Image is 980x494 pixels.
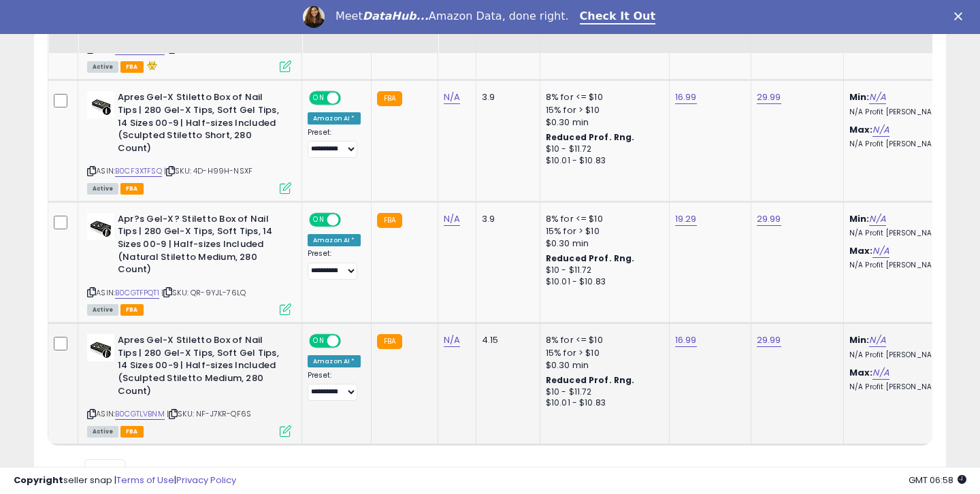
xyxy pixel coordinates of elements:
a: N/A [869,333,885,347]
strong: Copyright [14,474,63,487]
div: 3.9 [482,213,529,225]
i: DataHub... [363,10,429,22]
b: Max: [849,366,873,379]
div: ASIN: [87,213,291,314]
img: 31BlssILu1L._SL40_.jpg [87,334,114,361]
div: Amazon AI * [308,355,361,367]
span: OFF [339,93,361,104]
div: $10 - $11.72 [546,265,659,276]
span: All listings currently available for purchase on Amazon [87,183,118,195]
div: $0.30 min [546,116,659,129]
div: 3.9 [482,91,529,103]
b: Reduced Prof. Rng. [546,252,635,264]
span: All listings currently available for purchase on Amazon [87,426,118,438]
b: Max: [849,244,873,257]
a: 29.99 [757,333,781,347]
b: Max: [849,123,873,136]
div: $0.30 min [546,359,659,372]
a: N/A [872,244,889,258]
a: 16.99 [675,333,697,347]
div: $10.01 - $10.83 [546,397,659,409]
span: FBA [120,426,144,438]
span: Show: entries [58,463,156,476]
div: $0.30 min [546,237,659,250]
div: Meet Amazon Data, done right. [336,10,569,23]
a: B0CGTLVBNM [115,408,165,420]
span: ON [310,93,327,104]
a: N/A [444,212,460,226]
div: 15% for > $10 [546,104,659,116]
div: 8% for <= $10 [546,91,659,103]
span: OFF [339,214,361,225]
a: 29.99 [757,212,781,226]
p: N/A Profit [PERSON_NAME] [849,229,962,238]
a: N/A [444,90,460,104]
b: Apres Gel-X Stiletto Box of Nail Tips | 280 Gel-X Tips, Soft Gel Tips, 14 Sizes 00-9 | Half-sizes... [118,91,283,158]
a: B0CGTFPQT1 [115,287,159,299]
span: ON [310,335,327,347]
span: | SKU: 4D-H99H-NSXF [164,165,252,176]
a: Terms of Use [116,474,174,487]
div: Preset: [308,249,361,280]
a: Check It Out [580,10,656,24]
span: FBA [120,61,144,73]
span: ON [310,214,327,225]
span: | SKU: QR-9YJL-76LQ [161,287,246,298]
img: 319zZgy0AXL._SL40_.jpg [87,213,114,240]
img: 31kgZSn7V5L._SL40_.jpg [87,91,114,118]
p: N/A Profit [PERSON_NAME] [849,139,962,149]
i: hazardous material [144,61,158,70]
div: Preset: [308,371,361,401]
small: FBA [377,334,402,349]
span: OFF [339,335,361,347]
p: N/A Profit [PERSON_NAME] [849,350,962,360]
span: FBA [120,183,144,195]
div: $10 - $11.72 [546,386,659,398]
div: 15% for > $10 [546,347,659,359]
a: N/A [444,333,460,347]
a: N/A [869,90,885,104]
a: B0CF3XTFSQ [115,165,162,177]
p: N/A Profit [PERSON_NAME] [849,261,962,270]
span: | SKU: NF-J7KR-QF6S [167,408,251,419]
b: Apr?s Gel-X? Stiletto Box of Nail Tips | 280 Gel-X Tips, Soft Tips, 14 Sizes 00-9 | Half-sizes In... [118,213,283,280]
a: 19.29 [675,212,697,226]
a: N/A [872,123,889,137]
span: FBA [120,304,144,316]
div: Close [954,12,968,20]
b: Min: [849,212,870,225]
small: FBA [377,91,402,106]
b: Min: [849,333,870,346]
div: $10 - $11.72 [546,144,659,155]
div: ASIN: [87,91,291,192]
div: 4.15 [482,334,529,346]
b: Reduced Prof. Rng. [546,131,635,143]
img: Profile image for Georgie [303,6,325,28]
a: 29.99 [757,90,781,104]
span: All listings currently available for purchase on Amazon [87,61,118,73]
p: N/A Profit [PERSON_NAME] [849,108,962,117]
a: N/A [869,212,885,226]
small: FBA [377,213,402,228]
b: Min: [849,90,870,103]
b: Apres Gel-X Stiletto Box of Nail Tips | 280 Gel-X Tips, Soft Gel Tips, 14 Sizes 00-9 | Half-sizes... [118,334,283,401]
a: 16.99 [675,90,697,104]
div: 8% for <= $10 [546,334,659,346]
div: Amazon AI * [308,112,361,125]
div: 8% for <= $10 [546,213,659,225]
div: ASIN: [87,334,291,435]
span: 2025-09-10 06:58 GMT [909,474,966,487]
div: $10.01 - $10.83 [546,155,659,167]
div: 15% for > $10 [546,225,659,237]
span: All listings currently available for purchase on Amazon [87,304,118,316]
a: Privacy Policy [176,474,236,487]
div: Amazon AI * [308,234,361,246]
div: seller snap | | [14,474,236,487]
a: N/A [872,366,889,380]
div: Preset: [308,128,361,159]
p: N/A Profit [PERSON_NAME] [849,382,962,392]
div: $10.01 - $10.83 [546,276,659,288]
span: | SKU: X9-GPS0-YTLZ [167,44,251,54]
b: Reduced Prof. Rng. [546,374,635,386]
